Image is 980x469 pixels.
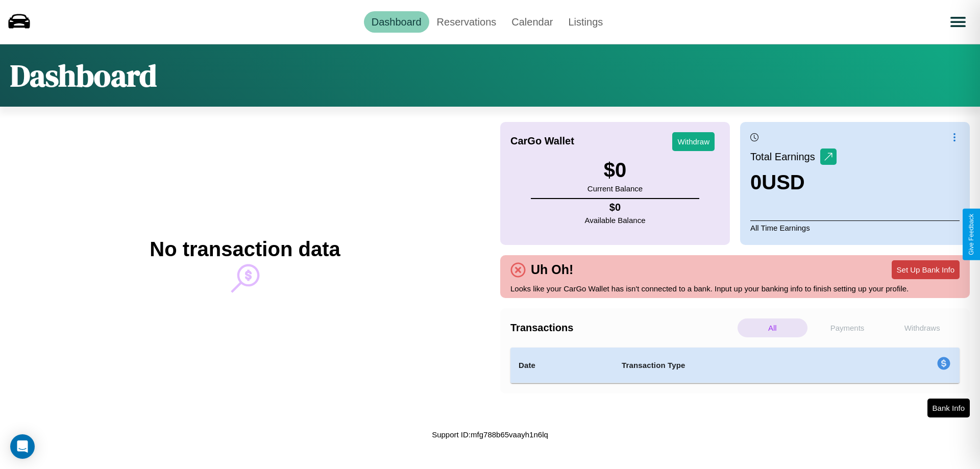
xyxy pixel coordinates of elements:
[927,399,970,417] button: Bank Info
[750,171,837,194] h3: 0 USD
[672,132,715,151] button: Withdraw
[585,202,646,213] h4: $ 0
[364,11,429,33] a: Dashboard
[585,213,646,227] p: Available Balance
[510,348,960,383] table: simple table
[750,220,960,235] p: All Time Earnings
[429,11,504,33] a: Reservations
[560,11,610,33] a: Listings
[622,359,853,372] h4: Transaction Type
[10,434,35,459] div: Open Intercom Messenger
[432,428,548,441] p: Support ID: mfg788b65vaayh1n6lq
[738,318,807,337] p: All
[587,182,643,195] p: Current Balance
[10,55,157,96] h1: Dashboard
[510,135,574,147] h4: CarGo Wallet
[504,11,560,33] a: Calendar
[150,238,340,261] h2: No transaction data
[510,322,735,334] h4: Transactions
[510,282,960,295] p: Looks like your CarGo Wallet has isn't connected to a bank. Input up your banking info to finish ...
[813,318,883,337] p: Payments
[750,147,820,166] p: Total Earnings
[968,214,975,255] div: Give Feedback
[519,359,605,372] h4: Date
[526,262,578,277] h4: Uh Oh!
[944,8,972,36] button: Open menu
[587,159,643,182] h3: $ 0
[887,318,957,337] p: Withdraws
[892,260,960,279] button: Set Up Bank Info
